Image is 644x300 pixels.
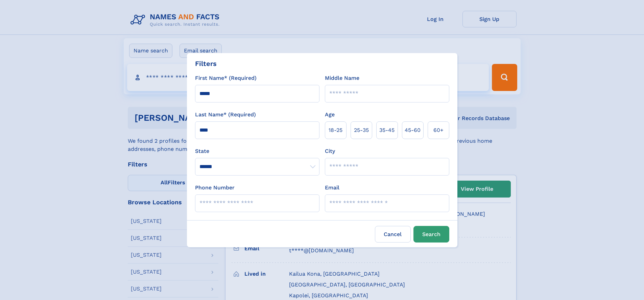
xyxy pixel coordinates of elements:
button: Search [413,226,449,243]
label: City [325,147,335,155]
span: 35‑45 [379,126,395,134]
span: 60+ [433,126,444,134]
label: Last Name* (Required) [195,111,256,119]
label: First Name* (Required) [195,74,257,82]
label: Phone Number [195,184,235,192]
div: Filters [195,59,217,69]
label: Email [325,184,339,192]
label: Middle Name [325,74,359,82]
span: 45‑60 [405,126,421,134]
label: State [195,147,319,155]
label: Age [325,111,335,119]
span: 18‑25 [329,126,342,134]
label: Cancel [375,226,411,243]
span: 25‑35 [354,126,369,134]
